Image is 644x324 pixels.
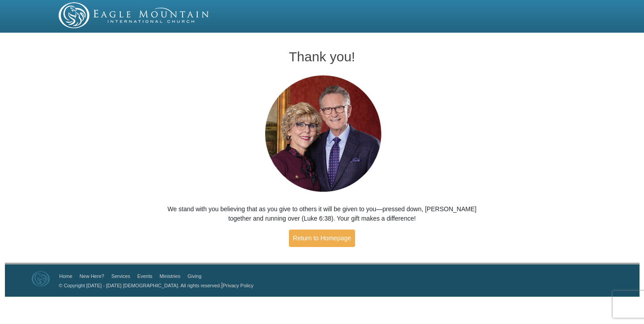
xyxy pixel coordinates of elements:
[223,283,253,288] a: Privacy Policy
[59,2,210,28] img: EMIC
[59,273,72,279] a: Home
[160,273,180,279] a: Ministries
[111,273,130,279] a: Services
[32,271,50,286] img: Eagle Mountain International Church
[166,49,479,64] h1: Thank you!
[187,273,201,279] a: Giving
[59,283,221,288] a: © Copyright [DATE] - [DATE] [DEMOGRAPHIC_DATA]. All rights reserved.
[56,281,254,290] p: |
[137,273,153,279] a: Events
[80,273,104,279] a: New Here?
[256,72,388,196] img: Pastors George and Terri Pearsons
[166,205,479,223] p: We stand with you believing that as you give to others it will be given to you—pressed down, [PER...
[289,230,355,247] a: Return to Homepage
